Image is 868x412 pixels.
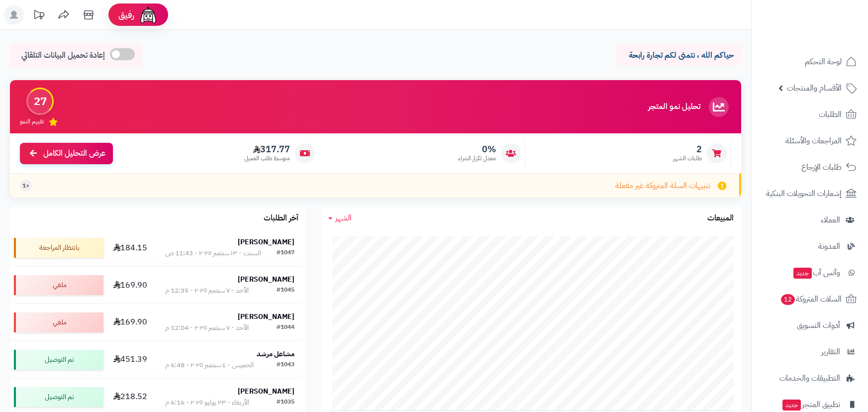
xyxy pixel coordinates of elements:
div: #1043 [277,360,294,370]
h3: تحليل نمو المتجر [648,103,700,111]
strong: [PERSON_NAME] [238,386,294,397]
span: +1 [22,182,29,190]
span: جديد [782,400,801,411]
a: الطلبات [758,103,862,126]
a: لوحة التحكم [758,50,862,74]
span: تنبيهات السلة المتروكة غير مفعلة [615,180,710,192]
div: الخميس - ٤ سبتمبر ٢٠٢٥ - 6:48 م [165,360,254,370]
a: طلبات الإرجاع [758,155,862,179]
td: 169.90 [107,304,154,341]
div: بانتظار المراجعة [14,238,103,258]
span: المراجعات والأسئلة [785,134,842,148]
strong: مشاعل مرشد [257,349,294,359]
span: إعادة تحميل البيانات التلقائي [21,50,105,61]
span: طلبات الشهر [673,154,702,163]
span: معدل تكرار الشراء [458,154,496,163]
span: 12 [781,294,795,305]
a: وآتس آبجديد [758,261,862,285]
a: العملاء [758,208,862,232]
a: الشهر [328,212,352,224]
span: الطلبات [819,107,842,121]
div: الأحد - ٧ سبتمبر ٢٠٢٥ - 12:35 م [165,286,249,296]
a: إشعارات التحويلات البنكية [758,182,862,206]
span: لوحة التحكم [805,55,842,69]
h3: المبيعات [707,214,734,223]
a: المدونة [758,234,862,258]
span: 317.77 [244,144,290,155]
div: #1045 [277,286,294,296]
div: الأربعاء - ٢٣ يوليو ٢٠٢٥ - 6:16 م [165,398,249,408]
td: 169.90 [107,267,154,304]
span: المدونة [818,239,840,253]
span: التقارير [821,345,840,359]
strong: [PERSON_NAME] [238,311,294,322]
td: 184.15 [107,229,154,266]
span: السلات المتروكة [780,292,842,306]
div: ملغي [14,275,103,295]
span: 0% [458,144,496,155]
span: العملاء [821,213,840,227]
a: المراجعات والأسئلة [758,129,862,153]
span: جديد [793,268,812,279]
div: السبت - ١٣ سبتمبر ٢٠٢٥ - 11:43 ص [165,248,261,258]
div: تم التوصيل [14,387,103,407]
div: الأحد - ٧ سبتمبر ٢٠٢٥ - 12:04 م [165,323,249,333]
span: التطبيقات والخدمات [779,371,840,385]
div: ملغي [14,312,103,332]
span: عرض التحليل الكامل [43,148,105,159]
a: التطبيقات والخدمات [758,366,862,390]
div: #1047 [277,248,294,258]
span: رفيق [118,9,134,21]
span: 2 [673,144,702,155]
a: عرض التحليل الكامل [20,143,113,164]
span: تقييم النمو [20,117,44,126]
a: تحديثات المنصة [26,5,51,27]
div: #1035 [277,398,294,408]
span: وآتس آب [792,266,840,280]
span: أدوات التسويق [797,318,840,332]
span: الأقسام والمنتجات [787,81,842,95]
strong: [PERSON_NAME] [238,237,294,247]
div: #1044 [277,323,294,333]
a: التقارير [758,340,862,364]
a: أدوات التسويق [758,313,862,337]
span: الشهر [335,212,352,224]
p: حياكم الله ، نتمنى لكم تجارة رابحة [624,50,734,61]
img: ai-face.png [138,5,158,25]
h3: آخر الطلبات [264,214,298,223]
span: إشعارات التحويلات البنكية [766,187,842,201]
span: تطبيق المتجر [781,398,840,412]
span: متوسط طلب العميل [244,154,290,163]
a: السلات المتروكة12 [758,287,862,311]
td: 451.39 [107,341,154,378]
strong: [PERSON_NAME] [238,274,294,285]
div: تم التوصيل [14,350,103,370]
span: طلبات الإرجاع [801,160,842,174]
